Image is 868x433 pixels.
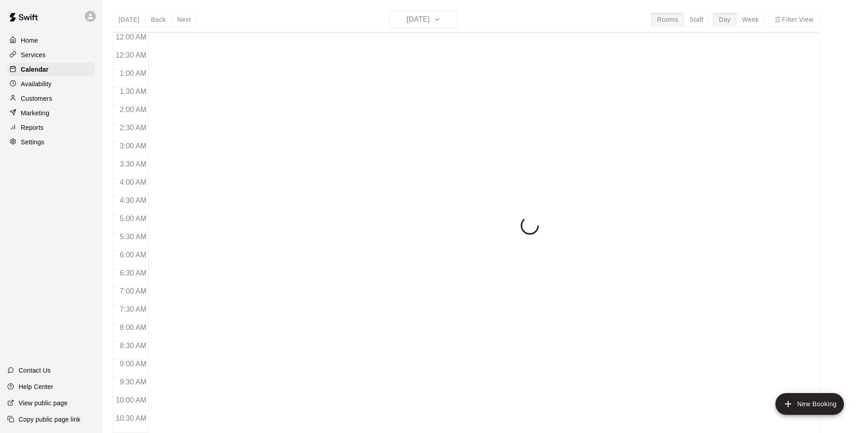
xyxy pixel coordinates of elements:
[19,399,68,408] p: View public page
[7,121,95,134] a: Reports
[118,160,149,168] span: 3:30 AM
[19,415,80,424] p: Copy public page link
[7,135,95,149] a: Settings
[19,366,51,375] p: Contact Us
[118,287,149,295] span: 7:00 AM
[113,396,149,404] span: 10:00 AM
[118,88,149,95] span: 1:30 AM
[7,92,95,105] a: Customers
[118,360,149,368] span: 9:00 AM
[118,251,149,259] span: 6:00 AM
[118,106,149,113] span: 2:00 AM
[21,123,44,132] p: Reports
[7,77,95,91] a: Availability
[19,382,53,391] p: Help Center
[775,393,844,415] button: add
[21,94,52,103] p: Customers
[118,142,149,150] span: 3:00 AM
[113,51,149,59] span: 12:30 AM
[118,269,149,277] span: 6:30 AM
[118,324,149,331] span: 8:00 AM
[7,63,95,76] a: Calendar
[21,79,52,89] p: Availability
[21,108,49,118] p: Marketing
[113,33,149,41] span: 12:00 AM
[118,69,149,77] span: 1:00 AM
[118,178,149,186] span: 4:00 AM
[21,50,46,59] p: Services
[113,414,149,422] span: 10:30 AM
[21,138,44,147] p: Settings
[7,48,95,62] a: Services
[118,233,149,241] span: 5:30 AM
[118,124,149,132] span: 2:30 AM
[118,197,149,204] span: 4:30 AM
[118,215,149,222] span: 5:00 AM
[7,34,95,47] a: Home
[118,305,149,313] span: 7:30 AM
[21,65,49,74] p: Calendar
[118,378,149,386] span: 9:30 AM
[21,36,38,45] p: Home
[118,342,149,349] span: 8:30 AM
[7,106,95,120] a: Marketing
